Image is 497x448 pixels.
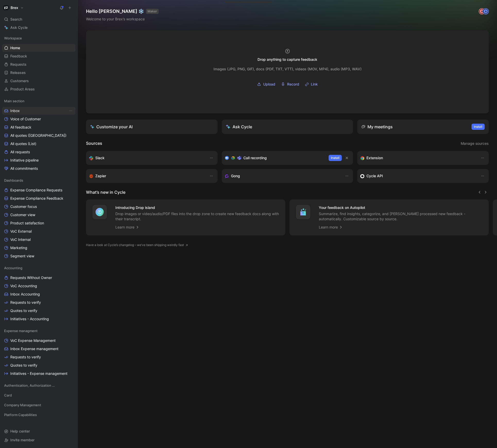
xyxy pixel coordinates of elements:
[2,427,75,435] div: Help center
[2,115,75,123] a: Voice of Customer
[10,253,34,259] span: Segment view
[2,34,75,42] div: Workspace
[2,24,75,31] a: Ask Cycle
[2,52,75,60] a: Feedback
[2,282,75,290] a: VoC Accounting
[4,265,22,271] span: Accounting
[10,245,27,250] span: Marketing
[2,391,75,401] div: Card
[68,108,73,113] button: View actions
[10,237,31,242] span: VoC Internal
[474,124,482,129] span: Install
[10,133,66,138] span: All quotes ([GEOGRAPHIC_DATA])
[2,274,75,282] a: Requests Without Owner
[10,346,58,351] span: Inbox Expense management
[10,371,67,376] span: Initiatives - Expense management
[95,155,105,161] h3: Slack
[115,211,279,222] p: Drop images or video/audio/PDF files into the drop zone to create new feedback docs along with th...
[86,242,188,248] a: Have a look at Cycle’s changelog – we’ve been shipping weirdly fast
[2,411,75,420] div: Platform Capabilities
[2,252,75,260] a: Segment view
[3,5,8,10] img: Brex
[287,81,299,87] span: Record
[10,108,20,113] span: Inbox
[10,196,63,201] span: Expense Compliance Feedback
[2,97,75,105] div: Main section
[115,224,140,230] a: Learn more
[90,124,133,130] div: Customize your AI
[11,5,18,10] h1: Brex
[2,315,75,323] a: Initiatives - Accounting
[366,155,383,161] h3: Extension
[2,307,75,315] a: Quotes to verify
[2,290,75,298] a: Inbox Accounting
[10,54,27,59] span: Feedback
[2,382,75,391] div: Authentication, Authorization & Auditing
[4,383,56,388] span: Authentication, Authorization & Auditing
[2,44,75,52] a: Home
[10,338,56,343] span: VoC Expense Management
[2,327,75,377] div: Expense managmentVoC Expense ManagementInbox Expense managementRequests to verifyQuotes to verify...
[2,345,75,353] a: Inbox Expense management
[10,45,20,50] span: Home
[10,212,35,217] span: Customer view
[2,176,75,184] div: Dashboards
[2,353,75,361] a: Requests to verify
[4,36,22,41] span: Workspace
[10,283,37,289] span: VoC Accounting
[2,401,75,409] div: Company Management
[2,148,75,156] a: All requests
[10,16,22,22] span: Search
[10,275,52,280] span: Requests Without Owner
[4,178,23,183] span: Dashboards
[2,107,75,115] a: InboxView actions
[10,125,31,130] span: All feedback
[2,264,75,323] div: AccountingRequests Without OwnerVoC AccountingInbox AccountingRequests to verifyQuotes to verifyI...
[115,205,279,211] h4: Introducing Drop island
[10,229,32,234] span: VoC External
[243,155,267,161] h3: Call recording
[319,224,343,230] a: Learn more
[2,219,75,227] a: Product satisfaction
[319,211,483,222] p: Summarize, find insights, categorize, and [PERSON_NAME] processed new feedback - automatically. C...
[10,62,27,67] span: Requests
[2,61,75,68] a: Requests
[10,438,35,442] span: Invite member
[2,15,75,23] div: Search
[10,158,39,163] span: Initiative pipeline
[231,173,240,179] h3: Gong
[2,227,75,235] a: VoC External
[2,436,75,444] div: Invite member
[86,16,159,22] div: Welcome to your Brex’s workspace
[2,165,75,172] a: All commitments
[331,155,339,160] span: Install
[10,354,41,360] span: Requests to verify
[10,188,62,193] span: Expense Compliance Requests
[2,156,75,164] a: Initiative pipeline
[279,80,301,88] button: Record
[10,300,41,305] span: Requests to verify
[89,155,204,161] div: Sync your customers, send feedback and get updates in Slack
[2,382,75,389] div: Authentication, Authorization & Auditing
[10,316,49,322] span: Initiatives - Accounting
[2,361,75,369] a: Quotes to verify
[86,8,159,14] h1: Hello [PERSON_NAME] ❄️
[2,327,75,335] div: Expense managment
[86,189,125,195] h2: What’s new in Cycle
[2,236,75,243] a: VoC Internal
[10,78,29,83] span: Customers
[2,203,75,210] a: Customer focus
[2,4,25,11] button: BrexBrex
[10,116,41,122] span: Voice of Customer
[10,141,36,146] span: All quotes (List)
[4,412,37,417] span: Platform Capabilities
[460,140,489,147] button: Manage sources
[319,205,483,211] h4: Your feedback on Autopilot
[146,9,159,14] button: MAKER
[2,264,75,272] div: Accounting
[2,195,75,202] a: Expense Compliance Feedback
[2,97,75,172] div: Main sectionInboxView actionsVoice of CustomerAll feedbackAll quotes ([GEOGRAPHIC_DATA])All quote...
[2,123,75,131] a: All feedback
[361,124,393,130] div: My meetings
[10,221,44,226] span: Product satisfaction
